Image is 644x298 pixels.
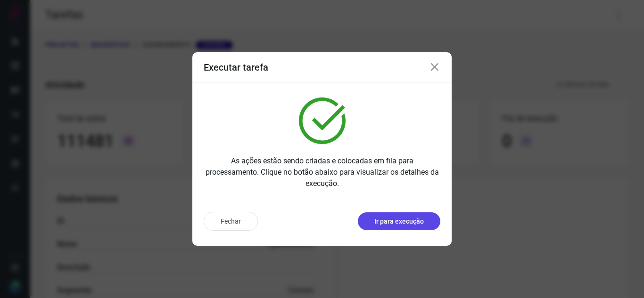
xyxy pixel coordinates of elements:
p: As ações estão sendo criadas e colocadas em fila para processamento. Clique no botão abaixo para ... [204,155,440,189]
h3: Executar tarefa [204,62,268,73]
button: Ir para execução [358,212,440,230]
button: Fechar [204,212,258,231]
p: Ir para execução [374,217,424,226]
img: verified.svg [299,97,346,144]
